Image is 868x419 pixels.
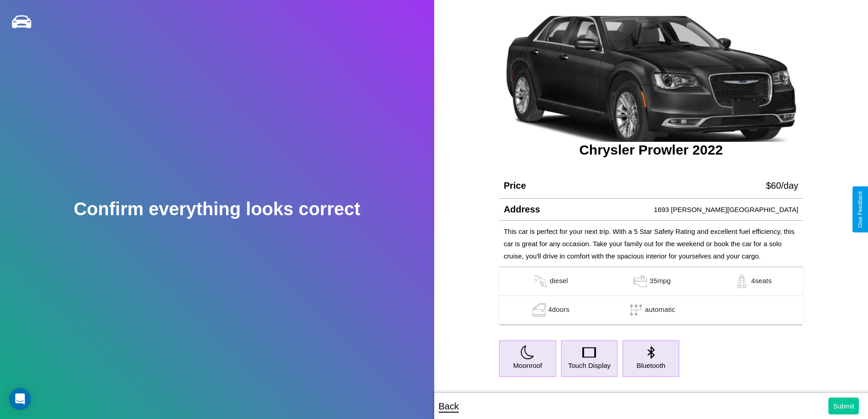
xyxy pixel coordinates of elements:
[531,274,550,288] img: gas
[9,388,31,410] div: Open Intercom Messenger
[857,191,863,228] div: Give Feedback
[503,181,526,191] h4: Price
[637,359,665,372] p: Bluetooth
[548,303,570,317] p: 4 doors
[503,204,540,215] h4: Address
[74,199,360,219] h2: Confirm everything looks correct
[645,303,675,317] p: automatic
[550,274,568,288] p: diesel
[751,274,771,288] p: 4 seats
[499,142,803,158] h3: Chrysler Prowler 2022
[766,177,798,194] p: $ 60 /day
[499,267,803,325] table: simple table
[513,359,542,372] p: Moonroof
[439,398,459,414] p: Back
[828,398,859,414] button: Submit
[568,359,611,372] p: Touch Display
[654,203,798,216] p: 1693 [PERSON_NAME][GEOGRAPHIC_DATA]
[733,274,751,288] img: gas
[530,303,548,317] img: gas
[503,225,798,262] p: This car is perfect for your next trip. With a 5 Star Safety Rating and excellent fuel efficiency...
[649,274,671,288] p: 35 mpg
[631,274,649,288] img: gas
